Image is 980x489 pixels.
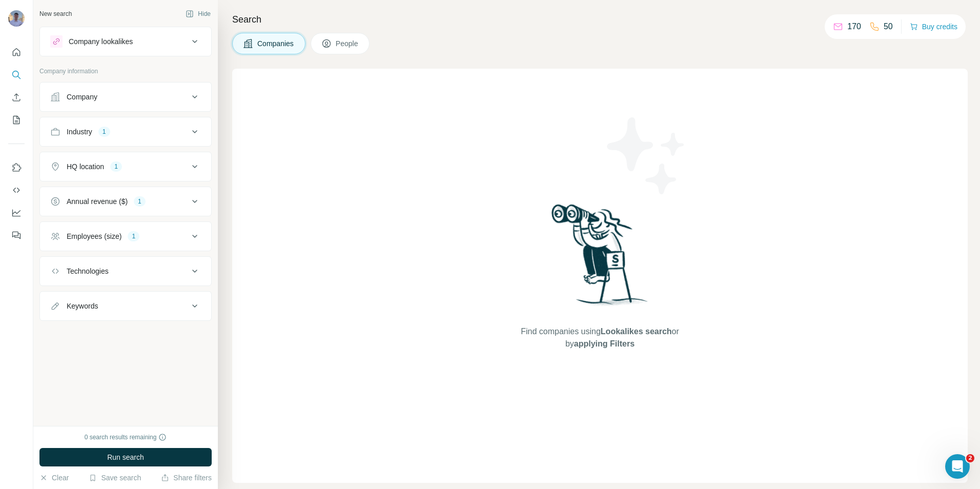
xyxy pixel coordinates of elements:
div: Employees (size) [67,231,121,241]
button: Use Surfe API [8,181,25,199]
button: Annual revenue ($)1 [40,189,211,214]
span: 2 [966,454,974,462]
button: Employees (size)1 [40,224,211,249]
p: 170 [847,21,861,33]
h4: Search [232,12,968,27]
button: Industry1 [40,119,211,144]
span: People [336,38,359,49]
div: Industry [67,127,92,137]
span: Run search [107,452,144,462]
iframe: Intercom live chat [945,454,970,479]
div: New search [39,9,72,18]
button: Technologies [40,259,211,283]
button: Enrich CSV [8,88,25,107]
button: Share filters [161,473,212,483]
p: Company information [39,67,212,76]
div: 1 [98,127,110,136]
div: Company [67,92,97,102]
div: 1 [110,162,122,171]
button: Save search [89,473,141,483]
span: Find companies using or by [518,325,682,350]
button: Search [8,66,25,84]
button: Hide [178,6,218,22]
img: Avatar [8,10,25,27]
div: 1 [128,232,139,241]
div: 0 search results remaining [85,433,167,442]
div: HQ location [67,161,104,172]
button: Use Surfe on LinkedIn [8,158,25,177]
div: 1 [134,197,146,206]
button: Buy credits [910,19,957,34]
span: applying Filters [574,339,635,348]
button: HQ location1 [40,154,211,179]
button: Company [40,85,211,109]
button: My lists [8,111,25,129]
img: Surfe Illustration - Woman searching with binoculars [547,201,654,316]
button: Dashboard [8,203,25,222]
button: Feedback [8,226,25,244]
img: Surfe Illustration - Stars [600,110,692,202]
p: 50 [884,21,893,33]
button: Company lookalikes [40,29,211,54]
div: Annual revenue ($) [67,196,128,207]
button: Run search [39,448,212,466]
div: Company lookalikes [69,36,133,47]
button: Keywords [40,294,211,318]
button: Clear [39,473,69,483]
span: Lookalikes search [601,327,672,336]
span: Companies [257,38,295,49]
div: Technologies [67,266,109,276]
button: Quick start [8,43,25,62]
div: Keywords [67,301,98,311]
